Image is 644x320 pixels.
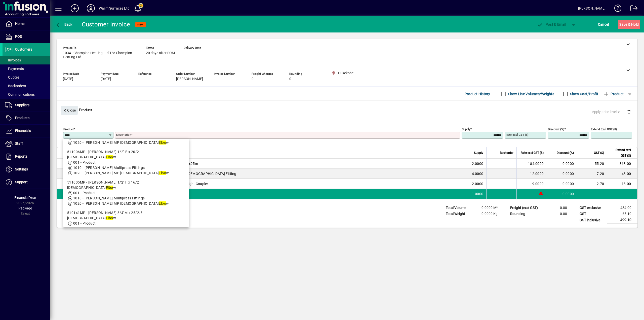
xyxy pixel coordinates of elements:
[184,51,185,55] span: -
[611,1,622,17] a: Knowledge Base
[289,77,291,81] span: 0
[73,221,96,225] span: 001 - Product
[607,179,637,189] td: 18.00
[56,22,72,26] span: Back
[15,141,23,146] span: Staff
[106,186,113,190] em: Elbo
[597,20,610,29] button: Cancel
[5,58,21,62] span: Invoices
[106,155,113,159] em: Elbo
[67,210,185,221] div: 510141MP - [PERSON_NAME] 3/4"M x 25/2.5 [DEMOGRAPHIC_DATA] w
[627,1,638,17] a: Logout
[18,206,32,210] span: Package
[598,20,609,28] span: Cancel
[610,147,631,158] span: Extend excl GST ($)
[543,211,573,217] td: 0.00
[15,34,22,39] span: POS
[214,77,215,81] span: -
[537,22,566,26] span: ost & Email
[63,106,76,115] span: Close
[73,201,169,205] span: 1020 - [PERSON_NAME] MP [DEMOGRAPHIC_DATA] w
[547,159,577,169] td: 0.0000
[618,20,640,29] button: Save & Hold
[15,154,27,158] span: Reports
[462,127,470,131] mat-label: Supply
[82,20,130,28] div: Customer Invoice
[73,160,96,164] span: 001 - Product
[521,150,544,156] span: Rate excl GST ($)
[176,77,203,81] span: [PERSON_NAME]
[547,179,577,189] td: 0.0000
[159,201,166,205] em: Elbo
[73,166,145,170] span: 1010 - [PERSON_NAME] Multipress Fittings
[623,106,635,118] button: Delete
[3,73,50,82] a: Quotes
[534,20,569,29] button: Post & Email
[465,90,490,98] span: Product History
[472,191,484,196] span: 1.0000
[67,4,83,13] button: Add
[578,4,606,12] div: [PERSON_NAME]
[73,191,96,195] span: 001 - Product
[73,171,169,175] span: 1020 - [PERSON_NAME] MP [DEMOGRAPHIC_DATA] w
[138,77,139,81] span: -
[546,22,548,26] span: P
[607,159,637,169] td: 368.00
[3,30,50,43] a: POS
[591,127,617,131] mat-label: Extend excl GST ($)
[5,67,24,71] span: Payments
[443,205,473,211] td: Total Volume
[3,82,50,90] a: Backorders
[507,91,554,96] label: Show Line Volumes/Weights
[619,20,639,28] span: ave & Hold
[63,51,138,59] span: 1034 - Champion Heating Ltd T/A Champion Heating Ltd
[607,217,637,223] td: 499.10
[577,205,607,211] td: GST exclusive
[3,56,50,64] a: Invoices
[592,109,621,115] span: Apply price level
[607,169,637,179] td: 48.00
[520,171,544,176] div: 12.0000
[101,77,111,81] span: [DATE]
[83,4,99,13] button: Profile
[607,211,637,217] td: 65.10
[61,106,78,115] button: Close
[146,51,175,55] span: 20 days after EOM
[67,180,185,190] div: 511005MP - [PERSON_NAME] 1/2" F x 16/2 [DEMOGRAPHIC_DATA] w
[473,211,504,217] td: 0.0000 Kg
[15,103,29,107] span: Suppliers
[473,205,504,211] td: 0.0000 M³
[472,161,484,166] span: 2.0000
[3,176,50,189] a: Support
[619,22,621,26] span: S
[5,75,19,79] span: Quotes
[63,208,189,239] mat-option: 510141MP - IVAR 3/4"M x 25/2.5 Male Elbow
[54,20,74,29] button: Back
[543,205,573,211] td: 0.00
[116,139,456,144] mat-error: Required
[3,125,50,137] a: Financials
[73,140,169,145] span: 1020 - [PERSON_NAME] MP [DEMOGRAPHIC_DATA] w
[577,211,607,217] td: GST
[547,189,577,199] td: 0.0000
[569,91,598,96] label: Show Cost/Profit
[3,163,50,176] a: Settings
[67,149,185,160] div: 511006MP - [PERSON_NAME] 1/2" F x 20/2 [DEMOGRAPHIC_DATA] w
[57,101,637,119] div: Product
[463,89,492,98] button: Product History
[577,169,607,179] td: 7.20
[73,227,145,231] span: 1010 - [PERSON_NAME] Multipress Fittings
[472,181,484,186] span: 2.0000
[577,179,607,189] td: 2.70
[520,161,544,166] div: 184.0000
[15,47,32,51] span: Customers
[3,64,50,73] a: Payments
[3,137,50,150] a: Staff
[508,205,543,211] td: Freight (excl GST)
[63,127,74,131] mat-label: Product
[3,90,50,99] a: Communications
[577,217,607,223] td: GST inclusive
[3,18,50,30] a: Home
[548,127,564,131] mat-label: Discount (%)
[59,108,79,112] app-page-header-button: Close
